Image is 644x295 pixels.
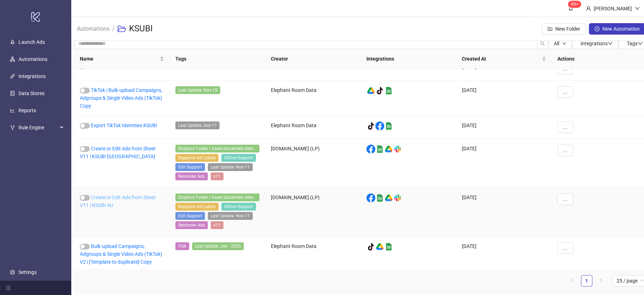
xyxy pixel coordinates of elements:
span: Integrations [581,41,613,46]
span: down [608,41,613,46]
span: GDrive Support [221,203,256,211]
span: Dropbox Folder / Asset placement detection [175,145,259,152]
a: Create or Edit Ads from Sheet V11 | KSUBI AU [80,195,156,208]
button: New Folder [542,23,586,35]
div: [DOMAIN_NAME] (LP) [265,139,361,188]
div: Elephant Room Data [265,81,361,116]
span: Edit Support [175,212,205,220]
span: Tags [627,41,643,46]
span: Name [80,55,158,63]
span: Supports Ad Labels [175,203,218,211]
span: fork [10,125,15,130]
button: right [595,275,607,286]
span: ... [563,124,567,130]
th: Created At [456,49,552,69]
div: Elephant Room Data [265,116,361,139]
span: Dropbox Folder / Asset placement detection [175,193,259,201]
a: 1 [581,275,592,286]
th: Creator [265,49,361,69]
span: Reminder Ads [175,172,208,180]
a: Export TikTok Identities KSUBI [91,123,157,128]
span: ... [563,196,567,202]
div: [DATE] [456,57,552,81]
div: [DATE] [456,188,552,237]
span: user [586,6,591,11]
span: ... [563,89,567,95]
span: All [554,41,559,46]
span: bell [568,6,573,11]
a: Automations [76,24,111,32]
span: Rule Engine [19,120,58,135]
button: ... [557,145,573,156]
span: v11 [211,221,223,229]
button: ... [557,63,573,74]
a: Integrations [19,73,46,79]
span: New Automation [602,26,640,32]
span: left [570,278,575,283]
div: [PERSON_NAME] [591,5,635,12]
a: Create or Edit Ads from Sheet V11 | KSUBI [GEOGRAPHIC_DATA] [80,146,156,159]
div: [DATE] [456,81,552,116]
button: Integrationsdown [572,38,618,49]
span: Last Update: Jan - 2025 [192,242,244,250]
button: ... [557,121,573,133]
th: Integrations [361,49,456,69]
span: Edit Support [175,163,205,171]
span: down [638,41,643,46]
a: Launch Ads [19,39,45,45]
a: Reports [19,108,36,113]
div: [DATE] [456,237,552,272]
button: ... [557,193,573,205]
div: [DATE] [456,139,552,188]
span: Created At [462,55,540,63]
span: right [599,278,603,283]
span: VSA [175,242,189,250]
span: Last Update: Nov-11 [208,163,253,171]
div: Elephant Room Data [265,237,361,272]
span: Last Update July-17 [175,121,220,129]
a: TikTok | Bulk-upload Campaigns, Adgroups & Single Video Ads (TikTok) Copy [80,87,162,109]
span: search [540,41,545,46]
span: down [562,41,566,46]
sup: 1529 [568,1,581,8]
span: ... [563,66,567,72]
th: Tags [170,49,265,69]
a: Bulk-upload Campaigns, Adgroups & Single Video Ads (TikTok) V2 | [Template to duplicate] Copy [80,243,162,265]
a: Automations [19,56,47,62]
button: ... [557,86,573,98]
span: New Folder [555,26,580,32]
span: Last Update: Nov-11 [208,212,253,220]
span: folder-open [118,25,126,33]
li: 1 [581,275,592,286]
div: [DATE] [456,116,552,139]
span: Last Update: Nov-18 [175,86,220,94]
th: Name [74,49,170,69]
span: ... [563,147,567,153]
span: down [635,6,640,11]
span: 25 / page [617,275,644,286]
li: Previous Page [567,275,578,286]
span: ... [563,245,567,251]
li: Next Page [595,275,607,286]
a: Data Stores [19,90,45,96]
span: Reminder Ads [175,221,208,229]
button: Alldown [548,38,572,49]
span: GDrive Support [221,154,256,162]
span: plus-circle [594,26,599,31]
div: [DOMAIN_NAME] (LP) [265,188,361,237]
a: Settings [19,269,37,275]
span: Supports Ad Labels [175,154,218,162]
span: folder-add [547,26,552,31]
button: ... [557,242,573,254]
li: / [112,17,115,40]
h3: KSUBI [129,23,153,35]
button: left [567,275,578,286]
span: v11 [211,172,223,180]
span: menu-fold [6,285,11,290]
